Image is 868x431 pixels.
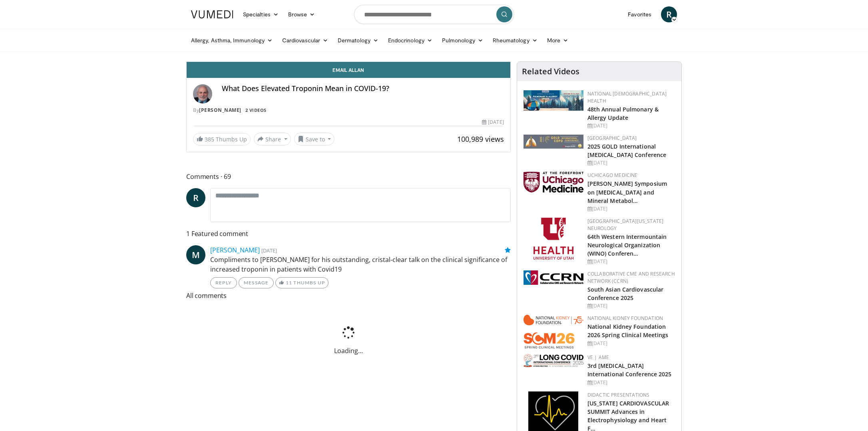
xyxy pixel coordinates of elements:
span: All comments [186,290,511,301]
a: [GEOGRAPHIC_DATA][US_STATE] Neurology [587,218,664,232]
a: Browse [283,6,320,22]
a: Favorites [623,6,656,22]
a: 385 Thumbs Up [193,133,251,145]
a: National Kidney Foundation 2026 Spring Clinical Meetings [587,323,669,339]
span: 1 Featured comment [186,228,511,239]
a: Dermatology [333,32,383,48]
div: [DATE] [587,340,675,347]
div: [DATE] [587,205,675,213]
span: 100,989 views [457,134,504,144]
a: VE | AME [587,354,609,361]
a: Reply [210,277,237,288]
a: Email Allan [187,62,510,78]
a: 64th Western Intermountain Neurological Organization (WINO) Conferen… [587,233,667,257]
a: 2025 GOLD International [MEDICAL_DATA] Conference [587,143,667,159]
a: [PERSON_NAME] Symposium on [MEDICAL_DATA] and Mineral Metabol… [587,180,667,204]
a: 11 Thumbs Up [275,277,328,288]
a: Pulmonology [437,32,488,48]
div: [DATE] [587,122,675,129]
a: R [661,6,677,22]
h4: What Does Elevated Troponin Mean in COVID-19? [222,84,504,93]
img: Avatar [193,84,212,103]
span: Comments 69 [186,171,511,182]
a: National Kidney Foundation [587,315,663,322]
img: a04ee3ba-8487-4636-b0fb-5e8d268f3737.png.150x105_q85_autocrop_double_scale_upscale_version-0.2.png [524,270,583,285]
img: b90f5d12-84c1-472e-b843-5cad6c7ef911.jpg.150x105_q85_autocrop_double_scale_upscale_version-0.2.jpg [524,90,583,111]
img: VuMedi Logo [191,10,233,18]
a: M [186,245,205,264]
a: 3rd [MEDICAL_DATA] International Conference 2025 [587,362,672,378]
span: 385 [205,135,214,143]
a: Allergy, Asthma, Immunology [186,32,277,48]
img: 29f03053-4637-48fc-b8d3-cde88653f0ec.jpeg.150x105_q85_autocrop_double_scale_upscale_version-0.2.jpg [524,135,583,149]
img: 5f87bdfb-7fdf-48f0-85f3-b6bcda6427bf.jpg.150x105_q85_autocrop_double_scale_upscale_version-0.2.jpg [524,172,583,193]
a: Cardiovascular [277,32,333,48]
a: 2 Videos [243,107,269,113]
p: Compliments to [PERSON_NAME] for his outstanding, cristal-clear talk on the clinical significance... [210,255,511,274]
a: UChicago Medicine [587,172,638,179]
span: 11 [286,280,292,286]
div: Didactic Presentations [587,391,675,399]
a: Collaborative CME and Research Network (CCRN) [587,270,675,284]
a: South Asian Cardiovascular Conference 2025 [587,286,664,302]
button: Share [254,133,291,145]
a: Message [239,277,274,288]
a: More [542,32,573,48]
input: Search topics, interventions [354,5,514,24]
img: 79503c0a-d5ce-4e31-88bd-91ebf3c563fb.png.150x105_q85_autocrop_double_scale_upscale_version-0.2.png [524,315,583,349]
a: [GEOGRAPHIC_DATA] [587,135,637,141]
a: [PERSON_NAME] [210,246,260,254]
a: 48th Annual Pulmonary & Allergy Update [587,105,659,121]
div: [DATE] [587,379,675,386]
h4: Related Videos [522,67,579,76]
img: f6362829-b0a3-407d-a044-59546adfd345.png.150x105_q85_autocrop_double_scale_upscale_version-0.2.png [534,218,573,260]
div: [DATE] [482,119,504,126]
a: Specialties [238,6,283,22]
a: R [186,188,205,207]
div: [DATE] [587,258,675,265]
small: [DATE] [261,247,277,254]
a: Endocrinology [383,32,437,48]
a: [PERSON_NAME] [199,107,241,113]
a: National [DEMOGRAPHIC_DATA] Health [587,90,667,104]
div: [DATE] [587,302,675,310]
img: a2792a71-925c-4fc2-b8ef-8d1b21aec2f7.png.150x105_q85_autocrop_double_scale_upscale_version-0.2.jpg [524,354,583,367]
div: [DATE] [587,159,675,167]
a: Rheumatology [488,32,542,48]
button: Save to [294,133,335,145]
div: By [193,107,504,114]
p: Loading... [186,346,511,356]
